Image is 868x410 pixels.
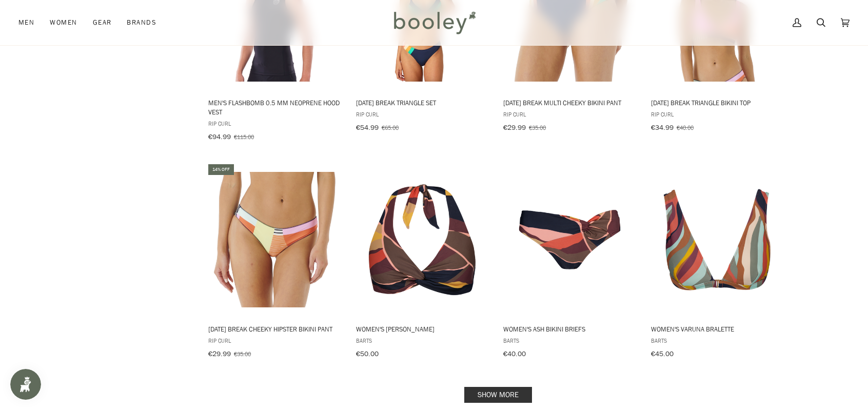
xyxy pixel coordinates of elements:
[208,349,231,359] span: €29.99
[10,369,41,400] iframe: Button to open loyalty program pop-up
[503,98,636,107] span: [DATE] Break Multi Cheeky Bikini Pant
[356,123,379,132] span: €54.99
[18,17,34,28] span: Men
[356,336,489,345] span: Barts
[651,336,784,345] span: Barts
[208,164,234,175] div: 14% off
[207,163,343,362] a: Women's Day Break Cheeky Hipster Bikini Pant
[207,172,343,308] img: Rip Curl Women's Daybreak Cheeky Hipster Bikini Pant Multicolour - Booley Galway
[127,17,156,28] span: Brands
[356,349,379,359] span: €50.00
[354,163,490,362] a: Women's Ash Halter
[651,349,674,359] span: €45.00
[503,110,636,119] span: Rip Curl
[208,324,341,334] span: [DATE] Break Cheeky Hipster Bikini Pant
[50,17,77,28] span: Women
[677,123,694,132] span: €40.00
[208,336,341,345] span: Rip Curl
[208,119,341,128] span: Rip Curl
[93,17,112,28] span: Gear
[356,324,489,334] span: Women's [PERSON_NAME]
[503,349,526,359] span: €40.00
[651,123,674,132] span: €34.99
[356,110,489,119] span: Rip Curl
[502,172,638,308] img: Barts Women's Ash Bikini Briefs Navy - Booley Galway
[502,163,638,362] a: Women's Ash Bikini Briefs
[356,98,489,107] span: [DATE] Break Triangle Set
[354,172,490,308] img: Barts Women's Ash Halter Navy - Booley Galway
[208,98,341,116] span: Men's Flashbomb 0.5 mm Neoprene Hood Vest
[649,163,785,362] a: Women's Varuna Bralette
[503,336,636,345] span: Barts
[649,172,785,308] img: Barts Women's Varuna Bralette Multi - Booley Galway
[503,123,526,132] span: €29.99
[208,132,231,142] span: €94.99
[208,390,787,400] div: Pagination
[503,324,636,334] span: Women's Ash Bikini Briefs
[529,123,546,132] span: €35.00
[651,98,784,107] span: [DATE] Break Triangle Bikini Top
[651,110,784,119] span: Rip Curl
[464,387,532,403] a: Show more
[382,123,399,132] span: €65.00
[234,349,251,358] span: €35.00
[651,324,784,334] span: Women's Varuna Bralette
[234,132,254,141] span: €115.00
[389,8,479,37] img: Booley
